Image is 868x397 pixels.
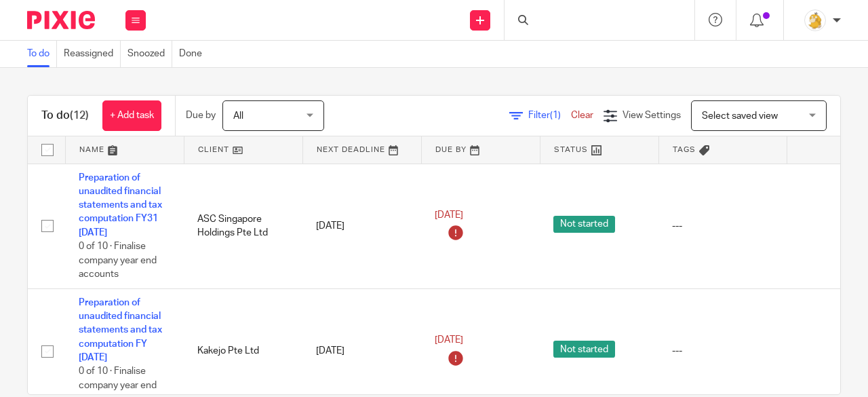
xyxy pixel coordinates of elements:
span: 0 of 10 · Finalise company year end accounts [79,242,157,279]
span: All [233,111,243,121]
span: Not started [553,216,615,233]
a: Snoozed [127,41,172,67]
img: MicrosoftTeams-image.png [804,10,826,31]
a: Done [179,41,209,67]
span: Select saved view [702,111,778,121]
a: + Add task [102,100,161,131]
span: View Settings [623,111,681,120]
span: (12) [70,110,89,121]
div: --- [672,344,773,358]
span: [DATE] [435,335,463,345]
a: Preparation of unaudited financial statements and tax computation FY [DATE] [79,298,162,362]
span: Not started [553,341,615,358]
a: Reassigned [64,41,121,67]
a: To do [27,41,57,67]
span: Tags [673,146,696,153]
div: --- [672,219,773,233]
img: Pixie [27,11,95,29]
td: ASC Singapore Holdings Pte Ltd [184,164,302,288]
p: Due by [186,109,216,122]
a: Preparation of unaudited financial statements and tax computation FY31 [DATE] [79,173,162,238]
h1: To do [41,109,89,123]
span: Filter [528,111,571,120]
span: [DATE] [435,210,463,220]
a: Clear [571,111,593,120]
span: (1) [550,111,561,120]
td: [DATE] [302,164,421,288]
